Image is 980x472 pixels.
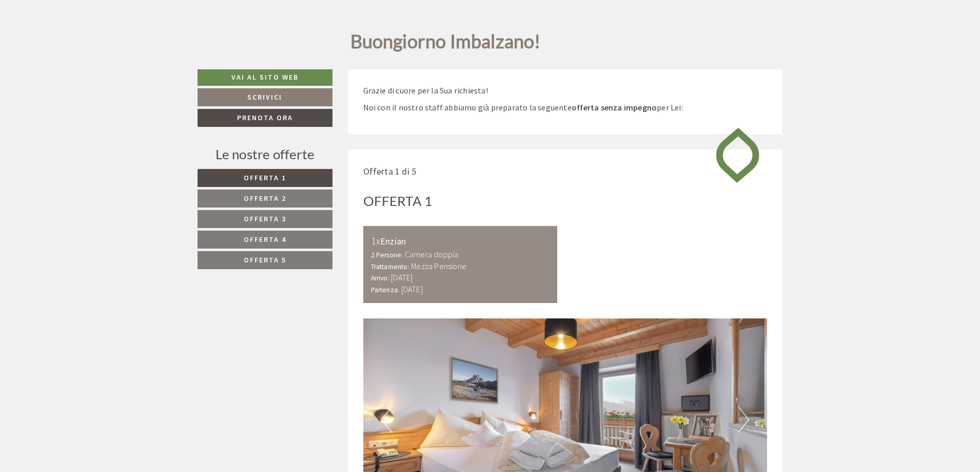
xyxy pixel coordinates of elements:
div: Offerta 1 [363,192,433,211]
b: [DATE] [401,284,423,294]
a: Prenota ora [198,109,332,127]
strong: offerta senza impegno [572,102,657,112]
button: Previous [381,407,392,432]
button: Next [738,407,749,432]
small: 12:24 [16,50,155,58]
a: Vai al sito web [198,69,332,86]
b: Mezza Pensione [411,261,466,271]
b: Camera doppia [405,249,459,259]
div: Enzian [371,234,550,249]
span: Offerta 1 [244,173,286,182]
b: [DATE] [391,272,413,282]
b: 1x [371,234,380,247]
button: Invia [352,271,404,289]
small: Partenza: [371,286,400,294]
span: Offerta 5 [244,255,286,265]
small: Trattamento: [371,262,409,271]
span: Offerta 2 [244,194,286,203]
span: Offerta 1 di 5 [363,165,417,177]
img: image [708,119,767,192]
h1: Buongiorno Imbalzano! [350,31,541,57]
div: Le nostre offerte [198,145,332,164]
small: Arrivo: [371,274,389,282]
a: Scrivici [198,88,332,106]
div: [GEOGRAPHIC_DATA] [16,30,155,39]
p: Noi con il nostro staff abbiamo già preparato la seguente per Lei: [363,102,768,114]
span: Offerta 3 [244,214,286,223]
small: 2 Persone: [371,251,403,259]
div: lunedì [182,8,222,26]
p: Grazie di cuore per la Sua richiesta! [363,85,768,97]
span: Offerta 4 [244,235,286,244]
div: Buon giorno, come possiamo aiutarla? [8,28,160,60]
